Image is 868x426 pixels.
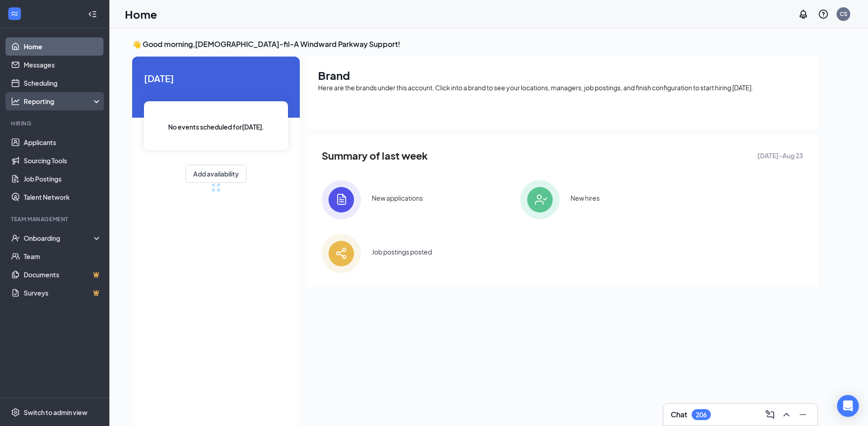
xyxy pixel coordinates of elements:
[125,6,157,22] h1: Home
[765,409,776,420] svg: ComposeMessage
[144,71,288,85] span: [DATE]
[322,180,361,219] img: icon
[185,165,247,183] button: Add availability
[840,10,847,18] div: CS
[11,408,20,417] svg: Settings
[779,407,794,422] button: ChevronUp
[11,215,100,223] div: Team Management
[24,56,102,74] a: Messages
[757,151,803,161] span: [DATE] - Aug 23
[24,234,94,243] div: Onboarding
[818,9,829,20] svg: QuestionInfo
[798,9,809,20] svg: Notifications
[837,395,859,417] div: Open Intercom Messenger
[11,119,100,127] div: Hiring
[24,284,102,302] a: SurveysCrown
[322,234,361,273] img: icon
[781,409,792,420] svg: ChevronUp
[24,151,102,170] a: Sourcing Tools
[24,74,102,92] a: Scheduling
[10,9,19,18] svg: WorkstreamLogo
[763,407,777,422] button: ComposeMessage
[322,148,428,164] span: Summary of last week
[24,170,102,188] a: Job Postings
[24,265,102,284] a: DocumentsCrown
[24,188,102,206] a: Talent Network
[372,247,432,256] div: Job postings posted
[570,193,600,203] div: New hires
[24,37,102,56] a: Home
[520,180,560,219] img: icon
[24,97,102,106] div: Reporting
[797,409,808,420] svg: Minimize
[88,10,97,19] svg: Collapse
[318,83,806,92] div: Here are the brands under this account. Click into a brand to see your locations, managers, job p...
[11,234,20,243] svg: UserCheck
[24,408,87,417] div: Switch to admin view
[318,68,806,83] h1: Brand
[11,97,20,106] svg: Analysis
[796,407,810,422] button: Minimize
[132,39,817,49] h3: 👋 Good morning, [DEMOGRAPHIC_DATA]-fil-A Windward Parkway Support !
[696,411,707,419] div: 206
[372,193,423,203] div: New applications
[168,122,264,132] span: No events scheduled for [DATE] .
[671,410,687,420] h3: Chat
[24,247,102,265] a: Team
[24,133,102,151] a: Applicants
[211,183,221,192] div: loading meetings...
